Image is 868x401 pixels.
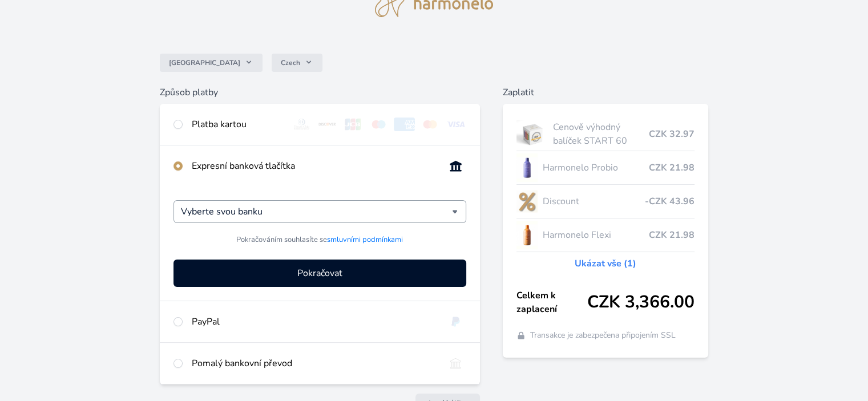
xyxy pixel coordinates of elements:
[192,159,435,173] div: Expresní banková tlačítka
[192,357,435,370] div: Pomalý bankovní převod
[445,118,466,131] img: visa.svg
[649,228,695,242] span: CZK 21.98
[327,234,403,245] a: smluvními podmínkami
[445,159,466,173] img: onlineBanking_CZ.svg
[160,86,479,99] h6: Způsob platby
[317,118,338,131] img: discover.svg
[516,289,587,316] span: Celkem k zaplacení
[297,266,342,280] span: Pokračovat
[173,260,466,287] button: Pokračovat
[368,118,389,131] img: maestro.svg
[160,54,263,72] button: [GEOGRAPHIC_DATA]
[542,161,648,175] span: Harmonelo Probio
[394,118,415,131] img: amex.svg
[342,118,364,131] img: jcb.svg
[173,200,466,223] div: Vyberte svou banku
[181,205,451,218] input: Hledat...
[503,86,708,99] h6: Zaplatit
[587,292,695,313] span: CZK 3,366.00
[645,195,695,208] span: -CZK 43.96
[236,234,403,245] span: Pokračováním souhlasíte se
[575,257,636,270] a: Ukázat vše (1)
[516,187,538,216] img: discount-lo.png
[281,58,300,67] span: Czech
[192,315,435,329] div: PayPal
[649,127,695,141] span: CZK 32.97
[516,153,538,182] img: CLEAN_PROBIO_se_stinem_x-lo.jpg
[192,118,282,131] div: Platba kartou
[553,120,648,148] span: Cenově výhodný balíček START 60
[445,357,466,370] img: bankTransfer_IBAN.svg
[445,315,466,329] img: paypal.svg
[530,330,676,341] span: Transakce je zabezpečena připojením SSL
[419,118,441,131] img: mc.svg
[649,161,695,175] span: CZK 21.98
[542,228,648,242] span: Harmonelo Flexi
[291,118,312,131] img: diners.svg
[516,221,538,249] img: CLEAN_FLEXI_se_stinem_x-hi_(1)-lo.jpg
[542,195,644,208] span: Discount
[169,58,240,67] span: [GEOGRAPHIC_DATA]
[516,120,549,148] img: start.jpg
[272,54,322,72] button: Czech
